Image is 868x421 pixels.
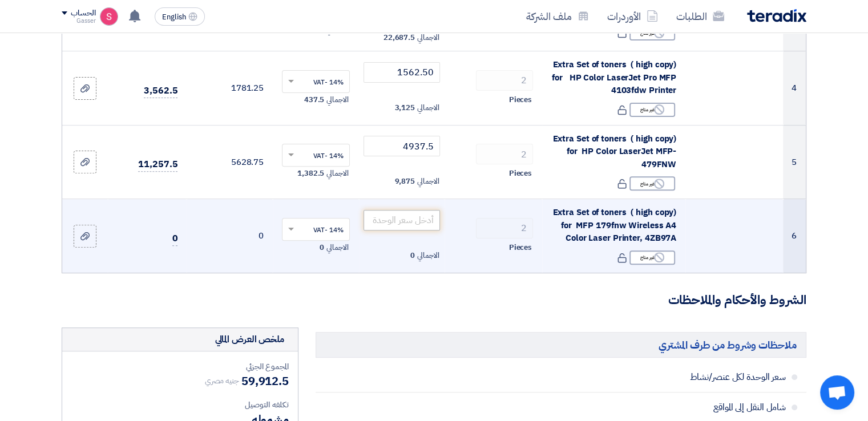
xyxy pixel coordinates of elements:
h5: ملاحظات وشروط من طرف المشتري [316,332,806,358]
span: 11,257.5 [138,157,177,172]
h3: الشروط والأحكام والملاحظات [62,292,806,309]
div: Open chat [820,375,854,410]
span: 9,875 [394,176,415,187]
span: الاجمالي [326,242,348,253]
span: Pieces [509,94,532,106]
span: 3,125 [394,102,415,114]
span: 1,382.5 [297,168,324,179]
span: Extra Set of toners ( high copy) for MFP 179fnw Wireless A4 Color Laser Printer, 4ZB97A [552,206,676,244]
input: RFQ_STEP1.ITEMS.2.AMOUNT_TITLE [476,70,533,91]
input: أدخل سعر الوحدة [364,62,441,83]
span: الاجمالي [417,250,439,261]
div: غير متاح [629,103,675,117]
div: غير متاح [629,250,675,265]
span: 59,912.5 [241,373,289,390]
span: جنيه مصري [205,375,239,387]
a: ملف الشركة [517,3,598,30]
span: 22,687.5 [383,32,415,43]
span: English [162,13,186,21]
ng-select: VAT [282,218,350,241]
span: Extra Set of toners ( high copy) for HP Color LaserJet MFP-479FNW [552,132,676,171]
input: أدخل سعر الوحدة [364,136,441,156]
div: ملخص العرض المالي [215,333,284,346]
div: المجموع الجزئي [71,361,289,373]
img: unnamed_1748516558010.png [100,7,118,26]
td: 5628.75 [187,125,273,199]
input: RFQ_STEP1.ITEMS.2.AMOUNT_TITLE [476,144,533,164]
td: 0 [187,199,273,273]
span: Extra Set of toners ( high copy) for HP Color LaserJet Pro MFP 4103fdw Printer [552,58,676,96]
span: شامل النقل إلى المواقع [410,402,786,413]
span: سعر الوحدة لكل عنصر/نشاط [410,371,786,383]
div: Gasser [62,18,95,24]
span: 0 [320,242,324,253]
span: الاجمالي [417,32,439,43]
span: الاجمالي [326,168,348,179]
ng-select: VAT [282,70,350,93]
span: الاجمالي [417,176,439,187]
button: English [155,7,205,26]
span: الاجمالي [417,102,439,114]
div: غير متاح [629,26,675,41]
td: 1781.25 [187,51,273,126]
div: غير متاح [629,176,675,191]
span: 437.5 [304,94,325,106]
div: الحساب [71,9,95,18]
input: أدخل سعر الوحدة [364,210,441,230]
td: 6 [783,199,806,273]
a: الطلبات [667,3,733,30]
img: Teradix logo [747,9,806,22]
span: 0 [410,250,415,261]
ng-select: VAT [282,144,350,167]
td: 5 [783,125,806,199]
span: Pieces [509,242,532,253]
span: 3,562.5 [144,84,177,98]
input: RFQ_STEP1.ITEMS.2.AMOUNT_TITLE [476,218,533,238]
span: 0 [172,232,178,246]
td: 4 [783,51,806,126]
a: الأوردرات [598,3,667,30]
span: Pieces [509,168,532,179]
div: تكلفه التوصيل [71,399,289,411]
span: الاجمالي [326,94,348,106]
